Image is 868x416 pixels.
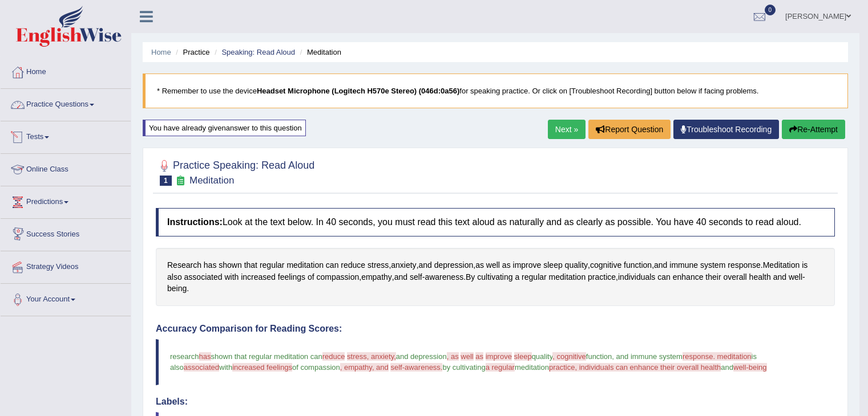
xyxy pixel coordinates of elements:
[447,352,459,361] span: , as
[477,271,512,283] span: Click to see word definition
[278,271,305,283] span: Click to see word definition
[219,363,232,372] span: with
[167,271,182,283] span: Click to see word definition
[475,259,484,271] span: Click to see word definition
[548,120,586,139] a: Next »
[673,120,779,139] a: Troubleshoot Recording
[705,271,721,283] span: Click to see word definition
[733,363,767,372] span: well-being
[173,47,209,58] li: Practice
[683,352,752,361] span: response. meditation
[219,259,241,271] span: Click to see word definition
[189,175,234,186] small: Meditation
[232,363,292,372] span: increased feelings
[543,259,562,271] span: Click to see word definition
[341,259,365,271] span: Click to see word definition
[199,352,211,361] span: has
[244,259,257,271] span: Click to see word definition
[657,271,671,283] span: Click to see word definition
[522,271,547,283] span: Click to see word definition
[616,352,683,361] span: and immune system
[669,259,698,271] span: Click to see word definition
[156,324,835,334] h4: Accuracy Comparison for Reading Scores:
[1,186,131,215] a: Predictions
[361,271,392,283] span: Click to see word definition
[297,47,341,58] li: Meditation
[156,208,835,236] h4: Look at the text below. In 40 seconds, you must read this text aloud as naturally and as clearly ...
[1,56,131,85] a: Home
[308,271,314,283] span: Click to see word definition
[466,271,475,283] span: Click to see word definition
[410,271,422,283] span: Click to see word definition
[167,283,187,295] span: Click to see word definition
[552,352,586,361] span: , cognitive
[514,352,532,361] span: sleep
[204,259,217,271] span: Click to see word definition
[151,48,171,56] a: Home
[368,259,389,271] span: Click to see word definition
[618,271,655,283] span: Click to see word definition
[170,352,199,361] span: research
[612,352,614,361] span: ,
[241,271,276,283] span: Click to see word definition
[549,271,586,283] span: Click to see word definition
[292,363,340,372] span: of compassion
[461,352,473,361] span: well
[175,176,187,186] small: Exam occurring question
[286,259,324,271] span: Click to see word definition
[390,363,442,372] span: self-awareness.
[588,271,616,283] span: Click to see word definition
[588,120,671,139] button: Report Question
[1,251,131,280] a: Strategy Videos
[549,363,721,372] span: practice, individuals can enhance their overall health
[789,271,802,283] span: Click to see word definition
[184,363,219,372] span: associated
[434,259,474,271] span: Click to see word definition
[425,271,463,283] span: Click to see word definition
[1,284,131,312] a: Your Account
[167,217,223,227] b: Instructions:
[326,259,339,271] span: Click to see word definition
[160,176,172,186] span: 1
[515,363,549,372] span: meditation
[475,352,483,361] span: as
[723,271,746,283] span: Click to see word definition
[1,154,131,182] a: Online Class
[765,5,776,15] span: 0
[317,271,360,283] span: Click to see word definition
[749,271,771,283] span: Click to see word definition
[156,397,835,407] h4: Labels:
[419,259,432,271] span: Click to see word definition
[211,352,322,361] span: shown that regular meditation can
[654,259,667,271] span: Click to see word definition
[1,89,131,117] a: Practice Questions
[590,259,621,271] span: Click to see word definition
[502,259,511,271] span: Click to see word definition
[728,259,761,271] span: Click to see word definition
[396,352,447,361] span: and depression
[143,74,848,108] blockquote: * Remember to use the device for speaking practice. Or click on [Troubleshoot Recording] button b...
[394,271,407,283] span: Click to see word definition
[565,259,588,271] span: Click to see word definition
[221,48,295,56] a: Speaking: Read Aloud
[673,271,704,283] span: Click to see word definition
[260,259,285,271] span: Click to see word definition
[347,352,396,361] span: stress, anxiety,
[322,352,345,361] span: reduce
[486,352,512,361] span: improve
[624,259,652,271] span: Click to see word definition
[257,87,459,95] b: Headset Microphone (Logitech H570e Stereo) (046d:0a56)
[532,352,553,361] span: quality
[156,157,314,186] h2: Practice Speaking: Read Aloud
[763,259,800,271] span: Click to see word definition
[340,363,389,372] span: , empathy, and
[486,259,500,271] span: Click to see word definition
[782,120,845,139] button: Re-Attempt
[224,271,239,283] span: Click to see word definition
[184,271,223,283] span: Click to see word definition
[143,120,306,136] div: You have already given answer to this question
[167,259,201,271] span: Click to see word definition
[156,248,835,306] div: , , , , , . , , - . , - .
[700,259,725,271] span: Click to see word definition
[773,271,786,283] span: Click to see word definition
